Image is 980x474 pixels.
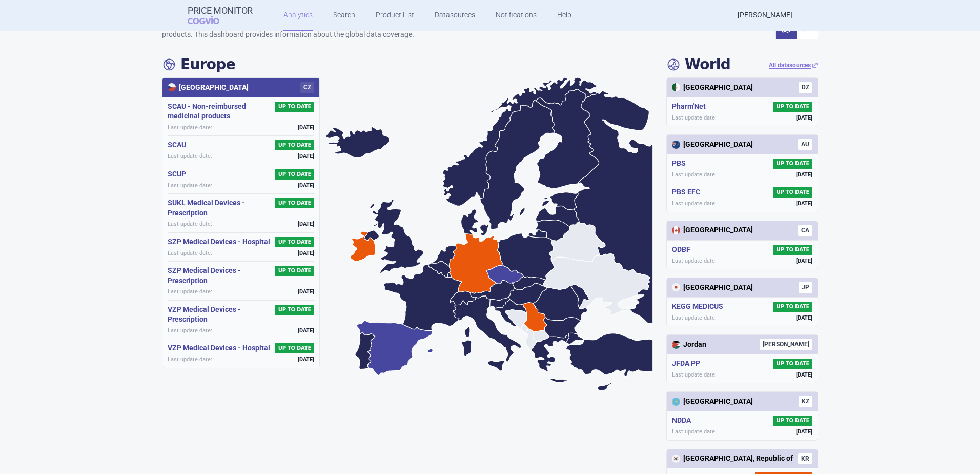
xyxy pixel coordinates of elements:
span: Last update date: [672,200,717,207]
span: CZ [300,82,314,93]
span: Last update date: [672,428,717,436]
span: [DATE] [298,355,314,363]
span: [DATE] [298,220,314,228]
h5: PBS EFC [672,187,704,197]
span: JP [799,282,812,293]
span: Last update date: [672,114,717,122]
span: UP TO DATE [773,187,812,197]
div: [GEOGRAPHIC_DATA] [168,83,249,93]
span: Last update date: [168,327,212,334]
span: UP TO DATE [275,198,314,208]
span: Last update date: [168,124,212,131]
span: Last update date: [168,152,212,160]
h5: Pharm'Net [672,102,710,112]
span: UP TO DATE [275,343,314,353]
span: UP TO DATE [773,102,812,112]
h5: ODBF [672,245,695,255]
div: [GEOGRAPHIC_DATA] [672,83,753,93]
span: KZ [799,396,812,407]
div: [GEOGRAPHIC_DATA] [672,140,753,150]
span: DZ [799,82,812,93]
a: All datasources [769,61,818,70]
strong: Price Monitor [188,6,253,16]
span: Last update date: [168,182,212,189]
h5: JFDA PP [672,359,704,369]
img: Korea, Republic of [672,455,680,463]
img: Canada [672,226,680,234]
img: Algeria [672,83,680,91]
span: [DATE] [796,428,812,436]
span: [DATE] [298,249,314,257]
h5: NDDA [672,416,695,426]
span: [DATE] [796,171,812,179]
h5: KEGG MEDICUS [672,302,727,312]
span: Last update date: [672,314,717,322]
img: Jordan [672,341,680,349]
span: [DATE] [298,288,314,295]
h5: SCAU [168,140,190,150]
span: UP TO DATE [773,159,812,169]
span: UP TO DATE [275,237,314,247]
h4: Europe [162,56,235,73]
span: [DATE] [796,314,812,322]
div: Jordan [672,340,706,350]
span: UP TO DATE [773,416,812,426]
span: UP TO DATE [275,102,314,112]
span: UP TO DATE [275,266,314,276]
span: Last update date: [168,220,212,228]
img: Australia [672,141,680,149]
h5: VZP Medical Devices - Prescription [168,305,275,325]
div: [GEOGRAPHIC_DATA], Republic of [672,453,793,464]
div: [GEOGRAPHIC_DATA] [672,283,753,293]
span: Last update date: [672,257,717,265]
span: UP TO DATE [275,305,314,315]
span: [DATE] [298,327,314,334]
span: [DATE] [796,371,812,379]
div: [GEOGRAPHIC_DATA] [672,397,753,407]
span: UP TO DATE [275,169,314,180]
h5: SCUP [168,169,190,180]
span: [DATE] [796,257,812,265]
h5: VZP Medical Devices - Hospital [168,343,274,353]
img: Japan [672,283,680,291]
span: UP TO DATE [773,245,812,255]
span: Last update date: [672,171,717,179]
span: Last update date: [168,288,212,295]
h4: World [666,56,730,73]
span: [DATE] [298,182,314,189]
span: [DATE] [796,200,812,207]
a: Price MonitorCOGVIO [188,6,253,25]
span: UP TO DATE [773,302,812,312]
h5: SCAU - Non-reimbursed medicinal products [168,102,275,122]
div: [GEOGRAPHIC_DATA] [672,225,753,235]
span: [DATE] [796,114,812,122]
h5: SZP Medical Devices - Prescription [168,266,275,286]
span: Last update date: [168,249,212,257]
h5: SZP Medical Devices - Hospital [168,237,274,247]
h5: PBS [672,159,690,169]
span: CA [798,225,812,236]
span: Last update date: [168,355,212,363]
span: [DATE] [298,152,314,160]
span: KR [798,453,812,464]
span: [PERSON_NAME] [760,339,812,350]
span: Last update date: [672,371,717,379]
span: COGVIO [188,16,234,24]
img: Czech Republic [168,83,176,91]
span: UP TO DATE [275,140,314,150]
h5: SUKL Medical Devices - Prescription [168,198,275,218]
img: Kazakhstan [672,398,680,406]
span: UP TO DATE [773,359,812,369]
span: AU [798,139,812,150]
span: [DATE] [298,124,314,131]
